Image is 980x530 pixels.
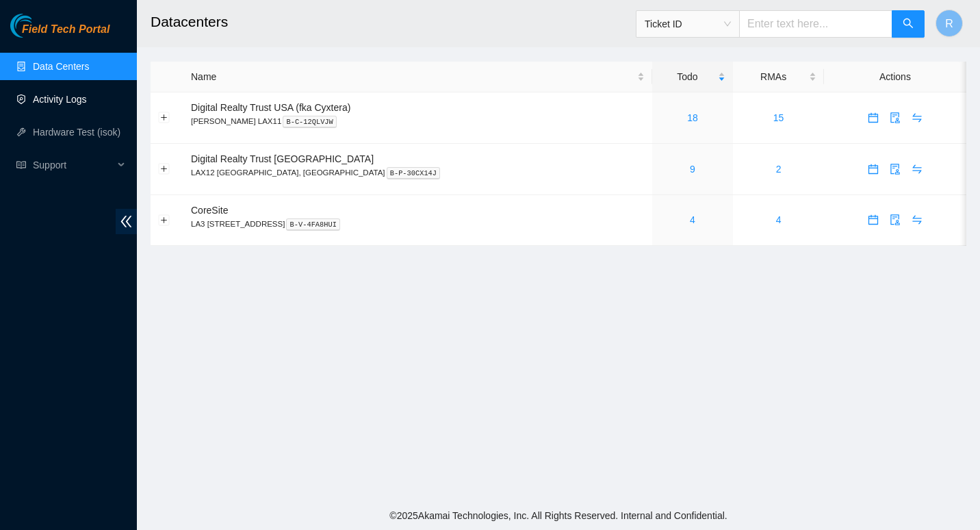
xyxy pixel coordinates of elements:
[16,160,26,170] span: read
[903,18,914,31] span: search
[159,214,170,225] button: Expand row
[907,164,927,175] span: swap
[286,218,340,231] kbd: B-V-4FA8HUI
[884,164,906,175] a: audit
[159,164,170,175] button: Expand row
[191,166,645,179] p: LAX12 [GEOGRAPHIC_DATA], [GEOGRAPHIC_DATA]
[906,112,928,123] a: swap
[687,112,698,123] a: 18
[690,164,695,175] a: 9
[191,153,374,164] span: Digital Realty Trust [GEOGRAPHIC_DATA]
[776,214,782,225] a: 4
[885,164,905,175] span: audit
[862,214,884,225] a: calendar
[645,14,731,34] span: Ticket ID
[137,501,980,530] footer: © 2025 Akamai Technologies, Inc. All Rights Reserved. Internal and Confidential.
[863,112,884,123] span: calendar
[22,23,109,36] span: Field Tech Portal
[862,158,884,180] button: calendar
[387,167,441,179] kbd: B-P-30CX14J
[191,205,228,216] span: CoreSite
[884,214,906,225] a: audit
[739,10,892,38] input: Enter text here...
[884,112,906,123] a: audit
[907,112,927,123] span: swap
[936,10,963,37] button: R
[159,112,170,123] button: Expand row
[906,214,928,225] a: swap
[10,25,109,42] a: Akamai TechnologiesField Tech Portal
[776,164,782,175] a: 2
[906,107,928,129] button: swap
[33,127,120,138] a: Hardware Test (isok)
[824,62,966,92] th: Actions
[33,151,114,179] span: Support
[10,14,69,38] img: Akamai Technologies
[191,102,350,113] span: Digital Realty Trust USA (fka Cyxtera)
[906,209,928,231] button: swap
[863,214,884,225] span: calendar
[945,15,953,32] span: R
[773,112,784,123] a: 15
[906,158,928,180] button: swap
[907,214,927,225] span: swap
[884,107,906,129] button: audit
[116,209,137,234] span: double-left
[191,218,645,230] p: LA3 [STREET_ADDRESS]
[862,112,884,123] a: calendar
[885,214,905,225] span: audit
[863,164,884,175] span: calendar
[283,116,337,128] kbd: B-C-12QLVJW
[906,164,928,175] a: swap
[892,10,925,38] button: search
[862,209,884,231] button: calendar
[862,164,884,175] a: calendar
[862,107,884,129] button: calendar
[884,158,906,180] button: audit
[33,94,87,105] a: Activity Logs
[191,115,645,127] p: [PERSON_NAME] LAX11
[885,112,905,123] span: audit
[884,209,906,231] button: audit
[33,61,89,72] a: Data Centers
[690,214,695,225] a: 4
